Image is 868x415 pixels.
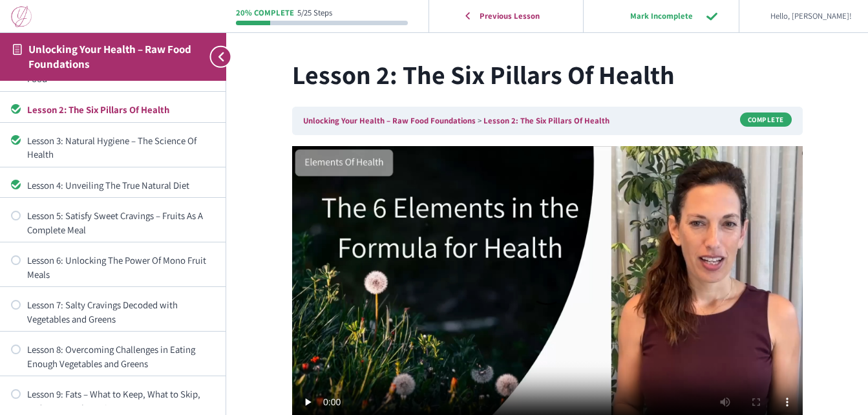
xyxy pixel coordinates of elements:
div: Completed [11,135,21,145]
div: Lesson 2: The Six Pillars Of Health [27,103,215,116]
a: Unlocking Your Health – Raw Food Foundations [28,42,191,71]
a: Not started Lesson 7: Salty Cravings Decoded with Vegetables and Greens [11,298,215,326]
div: Not started [11,211,21,220]
a: Completed Lesson 3: Natural Hygiene – The Science Of Health [11,134,215,162]
span: Previous Lesson [471,11,548,21]
div: Lesson 4: Unveiling The True Natural Diet [27,178,215,192]
input: Mark Incomplete [598,3,725,29]
div: Lesson 6: Unlocking The Power Of Mono Fruit Meals [27,253,215,281]
a: Not started Lesson 6: Unlocking The Power Of Mono Fruit Meals [11,253,215,281]
div: 20% Complete [236,9,294,17]
a: Lesson 2: The Six Pillars Of Health [483,115,609,126]
a: Not started Lesson 9: Fats – What to Keep, What to Skip, and How Much to Dip [11,387,215,415]
a: Previous Lesson [432,3,580,29]
div: Lesson 9: Fats – What to Keep, What to Skip, and How Much to Dip [27,387,215,415]
a: Completed Lesson 4: Unveiling The True Natural Diet [11,178,215,192]
span: Hello, [PERSON_NAME]! [770,10,852,23]
button: Toggle sidebar navigation [203,32,226,81]
div: Lesson 5: Satisfy Sweet Cravings – Fruits As A Complete Meal [27,209,215,237]
a: Not started Lesson 8: Overcoming Challenges in Eating Enough Vegetables and Greens [11,343,215,370]
div: Not started [11,300,21,310]
div: Lesson 8: Overcoming Challenges in Eating Enough Vegetables and Greens [27,343,215,370]
div: Not started [11,345,21,354]
div: 5/25 Steps [297,9,332,17]
div: Lesson 7: Salty Cravings Decoded with Vegetables and Greens [27,298,215,326]
div: Completed [11,180,21,189]
a: Not started Lesson 5: Satisfy Sweet Cravings – Fruits As A Complete Meal [11,209,215,237]
div: Lesson 3: Natural Hygiene – The Science Of Health [27,134,215,162]
h1: Lesson 2: The Six Pillars Of Health [292,55,803,94]
nav: Breadcrumbs [292,107,803,135]
a: Unlocking Your Health – Raw Food Foundations [303,115,476,126]
div: Not started [11,255,21,265]
div: Completed [11,104,21,114]
div: Not started [11,389,21,399]
a: Completed Lesson 2: The Six Pillars Of Health [11,103,215,116]
div: Complete [740,112,792,127]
